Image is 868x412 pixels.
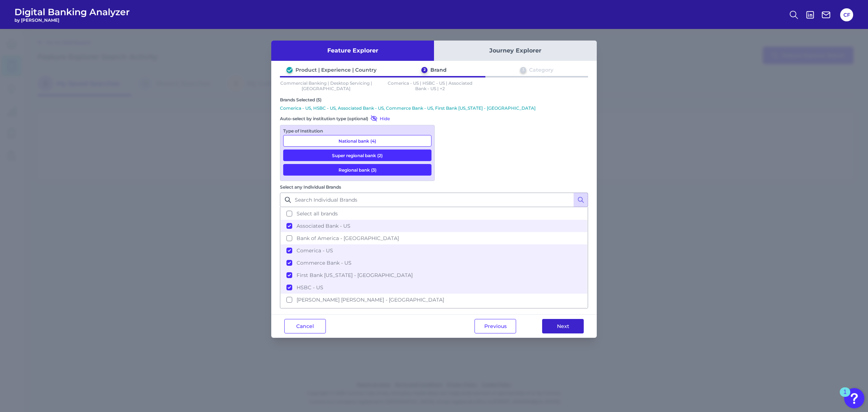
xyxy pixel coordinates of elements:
[280,105,588,111] p: Comerica - US, HSBC - US, Associated Bank - US, Commerce Bank - US, First Bank [US_STATE] - [GEOG...
[281,281,587,294] button: HSBC - US
[283,150,431,161] button: Super regional bank (2)
[475,319,516,333] button: Previous
[542,319,584,333] button: Next
[384,80,477,91] p: Comerica - US | HSBC - US | Associated Bank - US | +2
[844,388,864,408] button: Open Resource Center, 1 new notification
[297,297,444,303] span: [PERSON_NAME] [PERSON_NAME] - [GEOGRAPHIC_DATA]
[14,17,130,23] span: by [PERSON_NAME]
[368,115,390,122] button: Hide
[283,164,431,176] button: Regional bank (3)
[284,319,326,333] button: Cancel
[281,306,587,318] button: US Bank - US
[295,67,376,73] div: Product | Experience | Country
[297,223,350,229] span: Associated Bank - US
[280,193,588,207] input: Search Individual Brands
[281,257,587,269] button: Commerce Bank - US
[280,80,373,91] p: Commercial Banking | Desktop Servicing | [GEOGRAPHIC_DATA]
[297,284,323,291] span: HSBC - US
[430,67,447,73] div: Brand
[283,135,431,147] button: National bank (4)
[434,41,597,61] button: Journey Explorer
[281,207,587,220] button: Select all brands
[520,67,526,73] div: 3
[297,247,333,254] span: Comerica - US
[421,67,427,73] div: 2
[281,294,587,306] button: [PERSON_NAME] [PERSON_NAME] - [GEOGRAPHIC_DATA]
[529,67,553,73] div: Category
[297,235,399,241] span: Bank of America - [GEOGRAPHIC_DATA]
[297,272,413,278] span: First Bank [US_STATE] - [GEOGRAPHIC_DATA]
[281,269,587,281] button: First Bank [US_STATE] - [GEOGRAPHIC_DATA]
[843,392,847,402] div: 1
[280,184,341,190] label: Select any Individual Brands
[281,244,587,257] button: Comerica - US
[297,210,338,217] span: Select all brands
[280,115,435,122] div: Auto-select by institution type (optional)
[281,232,587,244] button: Bank of America - [GEOGRAPHIC_DATA]
[14,7,130,17] span: Digital Banking Analyzer
[283,128,431,134] div: Type of Institution
[281,220,587,232] button: Associated Bank - US
[840,8,853,21] button: CF
[280,97,588,102] div: Brands Selected (5)
[297,260,352,266] span: Commerce Bank - US
[271,41,434,61] button: Feature Explorer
